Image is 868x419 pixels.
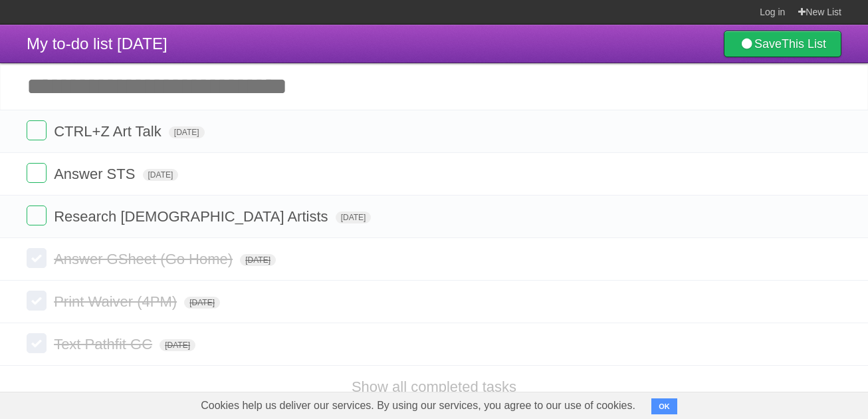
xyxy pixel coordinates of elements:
[27,333,47,353] label: Done
[782,37,826,51] b: This List
[336,211,372,223] span: [DATE]
[54,123,165,140] span: CTRL+Z Art Talk
[143,169,179,181] span: [DATE]
[169,126,205,138] span: [DATE]
[184,297,220,309] span: [DATE]
[240,254,276,266] span: [DATE]
[27,120,47,140] label: Done
[27,291,47,311] label: Done
[54,166,138,182] span: Answer STS
[27,163,47,183] label: Done
[27,206,47,225] label: Done
[54,293,180,310] span: Print Waiver (4PM)
[54,336,156,352] span: Text Pathfit GC
[27,35,167,53] span: My to-do list [DATE]
[54,251,236,267] span: Answer GSheet (Go Home)
[651,398,677,414] button: OK
[54,208,331,225] span: Research [DEMOGRAPHIC_DATA] Artists
[27,248,47,268] label: Done
[352,378,516,395] a: Show all completed tasks
[160,339,195,351] span: [DATE]
[187,392,649,419] span: Cookies help us deliver our services. By using our services, you agree to our use of cookies.
[724,31,841,57] a: SaveThis List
